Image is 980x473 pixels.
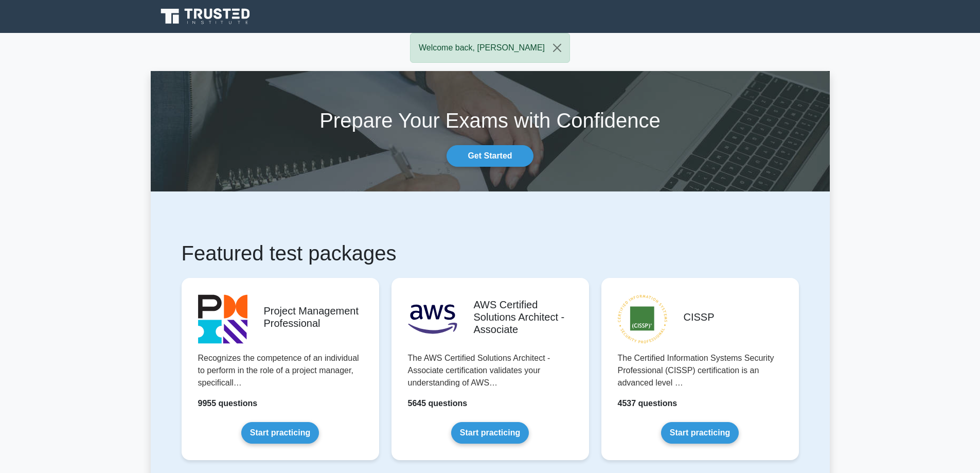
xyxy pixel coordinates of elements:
a: Start practicing [241,422,319,444]
a: Start practicing [451,422,529,444]
a: Start practicing [661,422,739,444]
a: Get Started [447,145,533,167]
button: Close [545,33,569,62]
h1: Prepare Your Exams with Confidence [151,108,830,133]
div: Welcome back, [PERSON_NAME] [410,33,570,63]
h1: Featured test packages [182,241,799,266]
